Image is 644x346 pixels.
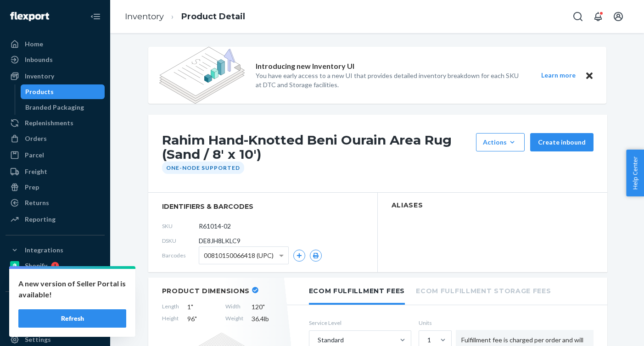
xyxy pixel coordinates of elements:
a: Returns [6,195,105,210]
div: Actions [483,138,518,147]
a: Add Fast Tag [6,318,105,329]
div: Inbounds [25,55,53,64]
span: Weight [225,314,243,324]
a: Inbounds [6,52,105,67]
button: Create inbound [530,133,594,151]
button: Refresh [18,309,126,328]
h2: Aliases [392,202,594,209]
button: Open Search Box [569,7,587,26]
span: Width [225,302,243,312]
div: Reporting [25,215,56,224]
button: Fast Tags [6,299,105,314]
button: Integrations [6,243,105,257]
button: Open account menu [609,7,627,26]
input: Standard [317,335,318,345]
a: Add Integration [6,277,105,288]
div: Standard [318,335,344,345]
p: A new version of Seller Portal is available! [18,278,126,300]
span: " [263,303,265,311]
button: Close Navigation [86,7,105,26]
a: Inventory [125,11,164,22]
div: Inventory [25,72,54,81]
span: 36.4 lb [252,314,281,324]
img: new-reports-banner-icon.82668bd98b6a51aee86340f2a7b77ae3.png [159,47,245,104]
button: Learn more [536,70,582,81]
li: Ecom Fulfillment Storage Fees [416,278,551,303]
h2: Product Dimensions [162,287,250,295]
button: Open notifications [589,7,607,26]
div: Home [25,39,43,49]
span: 1 [187,302,217,312]
p: You have early access to a new UI that provides detailed inventory breakdown for each SKU at DTC ... [256,71,525,89]
a: Shopify [6,258,105,273]
input: 1 [426,335,427,345]
span: 00810150066418 (UPC) [204,248,274,263]
div: Prep [25,183,39,192]
div: One-Node Supported [162,162,244,174]
div: Settings [25,335,51,344]
div: Returns [25,198,49,207]
a: Prep [6,180,105,195]
ol: breadcrumbs [118,3,252,30]
div: Replenishments [25,118,73,128]
div: Branded Packaging [25,103,84,112]
span: " [195,315,197,323]
span: Height [162,314,179,324]
img: Flexport logo [10,12,49,21]
h1: Rahim Hand-Knotted Beni Ourain Area Rug (Sand / 8' x 10') [162,133,471,162]
span: " [191,303,193,311]
div: Shopify [25,261,47,270]
a: Freight [6,164,105,179]
span: Barcodes [162,251,199,259]
a: Orders [6,131,105,146]
div: Products [25,87,54,96]
span: 96 [187,314,217,324]
li: Ecom Fulfillment Fees [309,278,405,305]
span: SKU [162,222,199,230]
iframe: Opens a widget where you can chat to one of our agents [584,318,635,341]
a: Parcel [6,148,105,162]
span: 120 [252,302,281,312]
a: Home [6,37,105,51]
button: Close [583,70,595,81]
button: Help Center [626,150,644,196]
label: Units [419,319,448,327]
span: DSKU [162,237,199,245]
a: Product Detail [181,11,245,22]
div: Parcel [25,151,44,160]
a: Reporting [6,212,105,227]
span: identifiers & barcodes [162,202,364,211]
button: Actions [476,133,525,151]
div: Freight [25,167,47,176]
span: DE8JH8LKLC9 [199,236,241,246]
div: Integrations [25,246,63,255]
span: Length [162,302,179,312]
div: 1 [427,335,431,345]
a: Branded Packaging [21,100,105,115]
a: Inventory [6,69,105,84]
div: Orders [25,134,47,143]
a: Replenishments [6,116,105,130]
a: Products [21,84,105,99]
label: Service Level [309,319,411,327]
p: Introducing new Inventory UI [256,61,354,72]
